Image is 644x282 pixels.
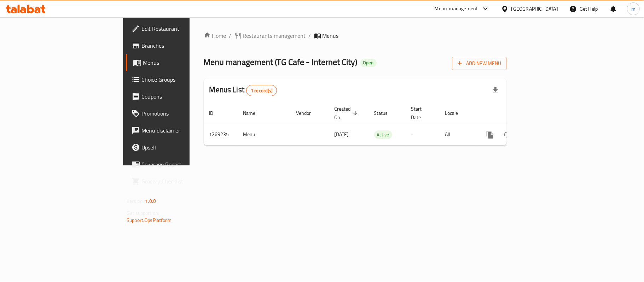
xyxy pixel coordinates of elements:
span: Menus [323,31,339,40]
span: Status [374,109,397,117]
button: Add New Menu [452,57,507,70]
button: Change Status [499,126,516,143]
span: Promotions [141,109,225,118]
li: / [309,31,311,40]
span: Restaurants management [243,31,306,40]
div: Menu-management [435,5,478,13]
h2: Menus List [209,84,277,96]
th: Actions [476,102,555,124]
span: Grocery Checklist [141,177,225,186]
span: Add New Menu [458,59,501,68]
span: Vendor [296,109,320,117]
a: Restaurants management [234,31,306,40]
span: ID [209,109,223,117]
div: Open [360,59,377,67]
span: Menu management ( TG Cafe - Internet City ) [204,54,358,70]
a: Grocery Checklist [126,173,231,190]
td: Menu [238,124,291,145]
td: - [406,124,440,145]
span: Version: [127,196,144,206]
a: Support.OpsPlatform [127,216,172,225]
span: Coverage Report [141,160,225,169]
span: Coupons [141,92,225,101]
span: Menu disclaimer [141,126,225,135]
a: Coupons [126,88,231,105]
a: Upsell [126,139,231,156]
div: Active [374,130,392,139]
a: Edit Restaurant [126,20,231,37]
span: Locale [445,109,468,117]
span: Open [360,60,377,66]
span: Upsell [141,143,225,152]
span: Edit Restaurant [141,24,225,33]
table: enhanced table [204,102,555,146]
div: Export file [487,82,504,99]
span: Name [243,109,265,117]
div: Total records count [246,85,277,96]
a: Menu disclaimer [126,122,231,139]
span: Created On [335,105,360,122]
a: Coverage Report [126,156,231,173]
div: [GEOGRAPHIC_DATA] [511,5,558,13]
span: m [631,5,636,13]
span: Branches [141,41,225,50]
a: Branches [126,37,231,54]
a: Menus [126,54,231,71]
a: Promotions [126,105,231,122]
nav: breadcrumb [204,31,507,40]
td: All [440,124,476,145]
span: Choice Groups [141,75,225,84]
a: Choice Groups [126,71,231,88]
span: Active [374,131,392,139]
span: 1 record(s) [246,87,277,94]
span: 1.0.0 [145,196,156,206]
span: [DATE] [335,130,349,139]
span: Get support on: [127,208,159,218]
button: more [482,126,499,143]
span: Start Date [411,105,431,122]
span: Menus [143,58,225,67]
